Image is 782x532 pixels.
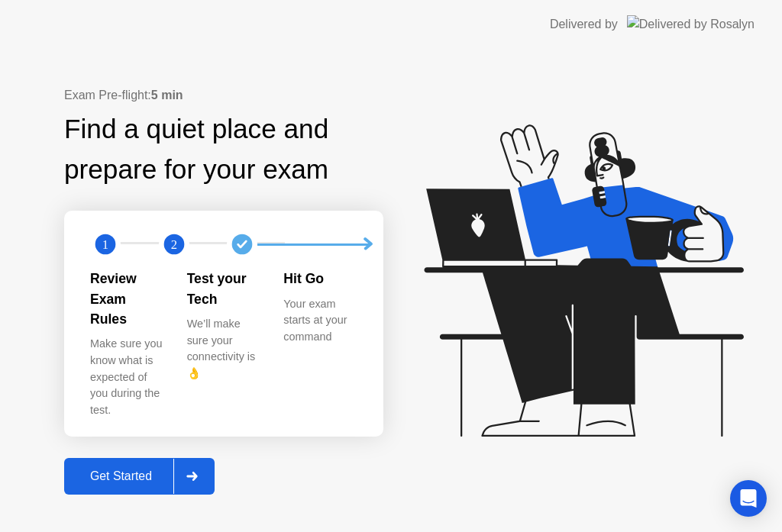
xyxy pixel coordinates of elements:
div: Delivered by [550,15,618,34]
div: Open Intercom Messenger [730,480,767,517]
div: We’ll make sure your connectivity is 👌 [187,316,260,382]
img: Delivered by Rosalyn [627,15,755,33]
text: 1 [102,237,108,252]
text: 2 [170,237,176,252]
div: Make sure you know what is expected of you during the test. [90,336,163,418]
div: Get Started [69,469,173,483]
div: Find a quiet place and prepare for your exam [64,109,383,190]
button: Get Started [64,458,215,495]
div: Test your Tech [187,269,260,309]
div: Hit Go [283,269,356,289]
div: Exam Pre-flight: [64,86,383,105]
div: Your exam starts at your command [283,296,356,346]
div: Review Exam Rules [90,269,163,329]
b: 5 min [151,89,183,102]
